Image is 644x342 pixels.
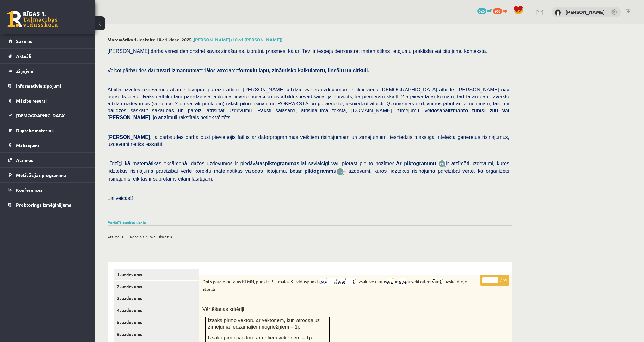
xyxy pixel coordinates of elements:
span: [DEMOGRAPHIC_DATA] [16,113,66,118]
a: [DEMOGRAPHIC_DATA] [8,108,87,123]
img: jfwG6WCl5uiDDggAAAABJRU5ErkJggg== [387,278,393,286]
span: Veicot pārbaudes darbu materiālos atrodamo [108,68,369,73]
img: W3yzf7Z94V8M68gNhXLGsAAAAASUVORK5CYII= [432,278,435,285]
a: 4. uzdevums [114,304,199,316]
a: [PERSON_NAME] [565,9,605,15]
a: [PERSON_NAME] (10.a1 [PERSON_NAME]) [194,37,282,42]
a: Ziņojumi [8,64,87,78]
img: jv3BiIJ8vNob06eAAAAAElFTkSuQmCC [440,278,443,286]
a: 966 xp [493,8,510,13]
span: Konferences [16,187,43,193]
b: vari izmantot [161,68,192,73]
legend: Maksājumi [16,138,87,152]
span: 1 [121,232,124,241]
span: Digitālie materiāli [16,127,54,133]
span: Mācību resursi [16,98,47,103]
a: Sākums [8,34,87,48]
span: Vērtēšanas kritēriji [202,307,244,312]
a: 526 mP [477,8,492,13]
img: Pāvels Grišāns [555,9,561,16]
a: 3. uzdevums [114,292,199,304]
span: Atbilžu izvēles uzdevumos atzīmē tavuprāt pareizo atbildi. [PERSON_NAME] atbilžu izvēles uzdevuma... [108,87,509,120]
span: - uzdevumi, kuros līdztekus risinājuma pareizībai vērtē, kā organizēts risinājums, cik tas ir sap... [108,168,509,181]
p: Dots paralelograms KLMN, punkts P ir malas KL viduspunkts , . Izsaki vektorus un ar vektoriem un ... [202,278,478,292]
b: piktogrammas, [265,161,301,166]
h2: Matemātika 1. ieskaite 10.a1 klase_2025 , [108,37,512,42]
span: 966 [493,8,502,14]
b: formulu lapu, zinātnisko kalkulatoru, lineālu un cirkuli. [238,68,369,73]
a: Digitālie materiāli [8,123,87,138]
img: iduEbKpa6voGaZ0h2SmCgu8AAAAASUVORK5CYII= [399,278,406,286]
a: Atzīmes [8,153,87,167]
b: ar piktogrammu [297,168,337,174]
span: 526 [477,8,486,14]
b: Ar piktogrammu [396,161,436,166]
span: Motivācijas programma [16,172,66,178]
b: izmanto [449,108,468,113]
img: wKvN42sLe3LLwAAAABJRU5ErkJggg== [337,168,344,175]
span: J [132,196,133,201]
legend: Informatīvie ziņojumi [16,78,87,93]
legend: Ziņojumi [16,64,87,78]
span: Aktuāli [16,53,31,59]
span: Kopējais punktu skaits: [130,232,169,241]
a: Maksājumi [8,138,87,152]
span: [PERSON_NAME] darbā varēsi demonstrēt savas zināšanas, izpratni, prasmes, kā arī Tev ir iespēja d... [108,48,487,54]
a: Parādīt punktu skalu [108,220,146,225]
span: 3 [170,232,172,241]
span: Atzīmes [16,157,33,163]
p: / 5p [480,275,509,286]
a: Rīgas 1. Tālmācības vidusskola [7,11,58,27]
span: Līdzīgi kā matemātikas eksāmenā, dažos uzdevumos ir piedāvātas lai savlaicīgi vari pierast pie to... [108,161,438,166]
a: Mācību resursi [8,93,87,108]
a: 1. uzdevums [114,269,199,280]
span: Izsaka pirmo vektoru ar vektoriem, kuri atrodas uz zīmējumā redzamajiem nogriežņiem – 1p. [208,318,320,330]
img: T7ye8faZtNIAAAAASUVORK5CYII= [320,278,337,286]
span: [PERSON_NAME] [108,134,150,140]
span: Proktoringa izmēģinājums [16,202,71,208]
a: Konferences [8,183,87,197]
a: 2. uzdevums [114,281,199,292]
a: Informatīvie ziņojumi [8,78,87,93]
span: , ja pārbaudes darbā būsi pievienojis failus ar datorprogrammās veiktiem risinājumiem un zīmējumi... [108,134,509,147]
span: Lai veicās! [108,196,132,201]
span: Sākums [16,38,32,44]
span: Atzīme: [108,232,121,241]
a: 6. uzdevums [114,328,199,340]
img: JfuEzvunn4EvwAAAAASUVORK5CYII= [438,160,446,167]
img: jgrjVBqYKPjATlNch3PxVwxh0ebkFYpjoSw0qj5hz1YERYEyVdaObM0lI1nEJ2XPPNLeRECTb8FwUoFGMZF5cFGizhSkhzh4m... [338,278,356,286]
a: Motivācijas programma [8,168,87,182]
span: mP [487,8,492,13]
span: Izsaka pirmo vektoru ar dotiem vektoriem – 1p. [208,335,313,340]
a: Aktuāli [8,49,87,63]
a: 5. uzdevums [114,316,199,328]
span: xp [503,8,507,13]
a: Proktoringa izmēģinājums [8,197,87,212]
